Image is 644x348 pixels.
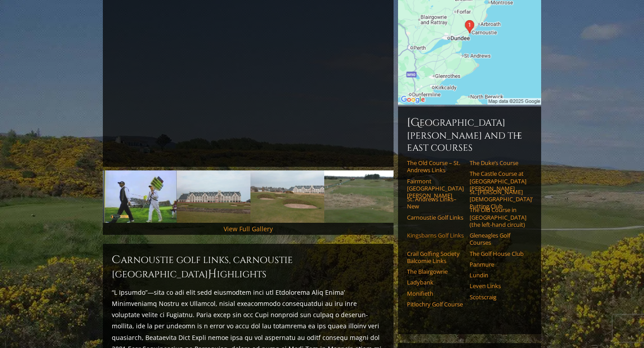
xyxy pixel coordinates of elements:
a: The Old Course – St. Andrews Links [407,159,464,174]
a: Pitlochry Golf Course [407,301,464,308]
span: H [208,267,217,281]
a: Lundin [470,272,526,279]
a: Carnoustie Golf Links [407,214,464,221]
a: View Full Gallery [224,225,273,233]
a: The Old Course in [GEOGRAPHIC_DATA] (the left-hand circuit) [470,206,526,228]
h2: Carnoustie Golf Links, Carnoustie [GEOGRAPHIC_DATA] ighlights [112,253,385,281]
a: The Golf House Club [470,250,526,257]
a: Crail Golfing Society Balcomie Links [407,250,464,265]
a: The Duke’s Course [470,159,526,166]
a: St. Andrews Links–New [407,195,464,210]
a: The Castle Course at [GEOGRAPHIC_DATA][PERSON_NAME] [470,170,526,192]
a: Leven Links [470,282,526,289]
a: Fairmont [GEOGRAPHIC_DATA][PERSON_NAME] [407,178,464,199]
a: Scotscraig [470,293,526,301]
a: St. [PERSON_NAME] [DEMOGRAPHIC_DATA]’ Putting Club [470,188,526,210]
h6: [GEOGRAPHIC_DATA][PERSON_NAME] and the East Courses [407,115,532,154]
a: Panmure [470,261,526,268]
a: Gleneagles Golf Courses [470,232,526,246]
a: Ladybank [407,279,464,286]
a: The Blairgowrie [407,268,464,275]
a: Kingsbarns Golf Links [407,232,464,239]
a: Monifieth [407,290,464,297]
